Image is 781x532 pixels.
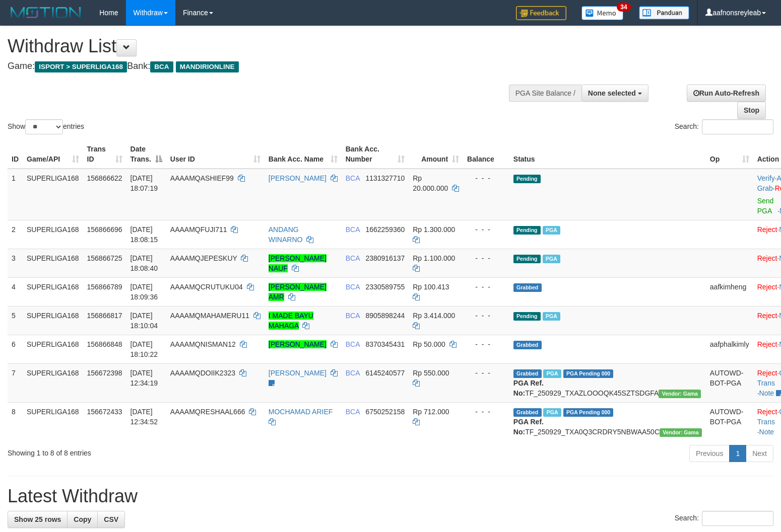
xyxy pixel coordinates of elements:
[67,511,98,528] a: Copy
[346,369,360,377] span: BCA
[87,312,122,320] span: 156866817
[23,220,83,249] td: SUPERLIGA168
[467,282,505,292] div: - - -
[170,225,227,234] span: AAAAMQFUJI711
[729,445,746,462] a: 1
[176,61,239,72] span: MANDIRIONLINE
[131,283,158,301] span: [DATE] 18:09:36
[365,369,405,377] span: Copy 6145240577 to clipboard
[170,312,249,320] span: AAAAMQMAHAMERU11
[131,340,158,358] span: [DATE] 18:10:22
[467,311,505,321] div: - - -
[513,283,542,292] span: Grabbed
[23,169,83,220] td: SUPERLIGA168
[365,254,405,262] span: Copy 2380916137 to clipboard
[543,226,560,235] span: Marked by aafsoycanthlai
[269,340,327,348] a: [PERSON_NAME]
[8,140,23,169] th: ID
[23,306,83,335] td: SUPERLIGA168
[166,140,265,169] th: User ID: activate to sort column ascending
[509,140,706,169] th: Status
[131,408,158,426] span: [DATE] 12:34:52
[23,140,83,169] th: Game/API: activate to sort column ascending
[170,283,243,291] span: AAAAMQCRUTUKU04
[467,368,505,378] div: - - -
[702,511,773,526] input: Search:
[409,140,463,169] th: Amount: activate to sort column ascending
[74,515,91,523] span: Copy
[8,61,510,71] h4: Game: Bank:
[8,486,773,506] h1: Latest Withdraw
[757,197,774,215] a: Send PGA
[23,335,83,363] td: SUPERLIGA168
[346,174,360,182] span: BCA
[170,369,235,377] span: AAAAMQDOIIK2323
[413,174,448,192] span: Rp 20.000.000
[131,225,158,244] span: [DATE] 18:08:15
[346,225,360,234] span: BCA
[269,174,327,182] a: [PERSON_NAME]
[35,61,127,72] span: ISPORT > SUPERLIGA168
[543,312,560,321] span: Marked by aafsoycanthlai
[269,369,327,377] a: [PERSON_NAME]
[706,363,753,402] td: AUTOWD-BOT-PGA
[25,119,63,134] select: Showentries
[87,254,122,262] span: 156866725
[757,340,777,348] a: Reject
[365,283,405,291] span: Copy 2330589755 to clipboard
[8,249,23,277] td: 3
[131,174,158,192] span: [DATE] 18:07:19
[543,369,561,378] span: Marked by aafsoycanthlai
[342,140,409,169] th: Bank Acc. Number: activate to sort column ascending
[467,173,505,183] div: - - -
[8,169,23,220] td: 1
[513,226,541,235] span: Pending
[131,312,158,330] span: [DATE] 18:10:04
[131,254,158,272] span: [DATE] 18:08:40
[513,255,541,263] span: Pending
[706,335,753,363] td: aafphalkimly
[346,254,360,262] span: BCA
[365,340,405,348] span: Copy 8370345431 to clipboard
[757,283,777,291] a: Reject
[346,408,360,416] span: BCA
[97,511,125,528] a: CSV
[675,119,773,134] label: Search:
[8,220,23,249] td: 2
[702,119,773,134] input: Search:
[8,444,318,458] div: Showing 1 to 8 of 8 entries
[413,225,455,234] span: Rp 1.300.000
[759,428,774,436] a: Note
[8,363,23,402] td: 7
[660,428,702,437] span: Vendor URL: https://trx31.1velocity.biz
[413,283,449,291] span: Rp 100.413
[563,369,614,378] span: PGA Pending
[467,253,505,263] div: - - -
[8,5,84,20] img: MOTION_logo.png
[365,225,405,234] span: Copy 1662259360 to clipboard
[467,224,505,235] div: - - -
[269,254,327,272] a: [PERSON_NAME] NAUF
[413,340,445,348] span: Rp 50.000
[104,515,118,523] span: CSV
[23,402,83,441] td: SUPERLIGA168
[8,36,510,56] h1: Withdraw List
[687,85,766,102] a: Run Auto-Refresh
[467,407,505,417] div: - - -
[581,85,648,102] button: None selected
[516,6,566,20] img: Feedback.jpg
[87,369,122,377] span: 156672398
[757,369,777,377] a: Reject
[467,339,505,349] div: - - -
[588,89,636,97] span: None selected
[346,283,360,291] span: BCA
[170,254,237,262] span: AAAAMQJEPESKUY
[706,277,753,306] td: aafkimheng
[563,408,614,417] span: PGA Pending
[87,225,122,234] span: 156866696
[87,408,122,416] span: 156672433
[269,312,313,330] a: I MADE BAYU MAHAGA
[581,6,624,20] img: Button%20Memo.svg
[513,379,544,397] b: PGA Ref. No:
[23,363,83,402] td: SUPERLIGA168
